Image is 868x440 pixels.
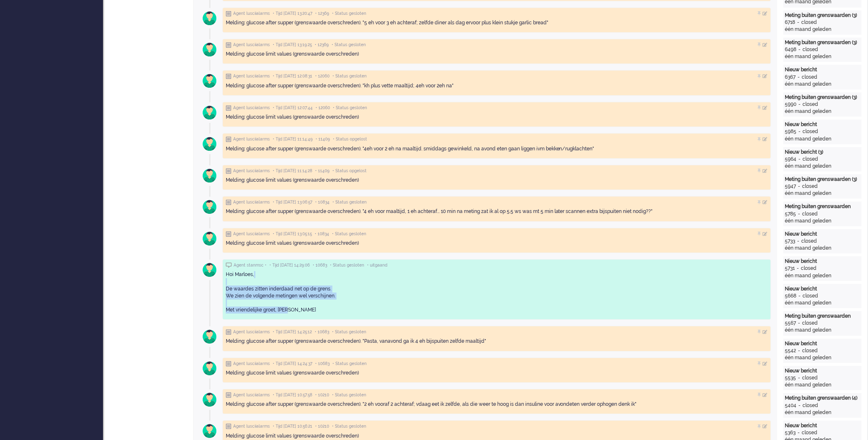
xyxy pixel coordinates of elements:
span: Agent lusciialarms [233,42,270,48]
div: Melding: glucose limit values (grenswaarde overschreden) [226,114,768,121]
img: ic_note_grey.svg [226,392,232,398]
div: - [795,19,802,26]
span: • Tijd [DATE] 12:08:31 [273,73,312,79]
span: • Status gesloten [333,105,367,111]
span: Agent lusciialarms [233,105,270,111]
body: Rich Text Area. Press ALT-0 for help. [3,3,567,18]
div: closed [803,101,819,108]
span: • Tijd [DATE] 13:05:15 [273,231,312,237]
img: ic_chat_grey.svg [226,262,232,268]
span: • 10683 [315,329,329,335]
span: • Tijd [DATE] 10:57:58 [273,392,312,398]
div: - [797,402,803,409]
div: closed [802,19,817,26]
div: 5542 [785,347,796,354]
div: 5985 [785,128,797,135]
span: • Tijd [DATE] 10:56:21 [273,424,312,429]
div: Meting buiten grenswaarden (3) [785,39,860,46]
img: avatar [199,260,220,280]
span: Agent lusciialarms [233,392,270,398]
span: • 12060 [316,105,330,111]
div: één maand geleden [785,409,860,416]
div: - [795,265,801,272]
div: closed [802,74,818,81]
div: één maand geleden [785,26,860,33]
img: avatar [199,39,220,60]
div: - [796,374,802,381]
div: Nieuw bericht [785,340,860,347]
div: Melding: glucose limit values (grenswaarde overschreden) [226,240,768,247]
div: Hoi Marloes, De waardes zitten inderdaad net op de grens. We zien de volgende metingen wel versch... [226,271,768,314]
img: avatar [199,133,220,154]
div: één maand geleden [785,381,860,389]
span: • Tijd [DATE] 14:24:37 [273,361,312,367]
span: • 10683 [313,262,327,268]
img: ic_note_grey.svg [226,199,232,205]
span: Agent lusciialarms [233,329,270,335]
div: 5990 [785,101,797,108]
div: - [797,156,803,163]
div: één maand geleden [785,218,860,225]
div: closed [802,183,818,190]
div: Melding: glucose after supper (grenswaarde overschreden). "kh plus vette maaltijd; 4eh voor 2eh na" [226,82,768,89]
img: avatar [199,197,220,217]
div: Meting buiten grenswaarden [785,313,860,320]
div: - [796,183,802,190]
div: 5567 [785,320,796,327]
div: closed [803,156,819,163]
div: closed [803,402,819,409]
div: één maand geleden [785,163,860,170]
div: 5964 [785,156,797,163]
div: closed [802,320,818,327]
span: Agent lusciialarms [233,424,270,429]
span: • uitgaand [367,262,387,268]
img: ic_note_grey.svg [226,361,232,367]
span: • Status gesloten [330,262,364,268]
div: één maand geleden [785,81,860,88]
div: Melding: glucose after supper (grenswaarde overschreden). "4 eh voor maaltijd, 1 eh achteraf... 1... [226,208,768,215]
div: 5404 [785,402,797,409]
span: Agent lusciialarms [233,11,270,16]
span: Agent lusciialarms [233,361,270,367]
div: Nieuw bericht (3) [785,149,860,156]
span: • Tijd [DATE] 14:25:12 [273,329,312,335]
span: • Tijd [DATE] 11:14:49 [273,136,313,142]
div: 5731 [785,265,795,272]
div: Melding: glucose limit values (grenswaarde overschreden) [226,177,768,184]
div: één maand geleden [785,300,860,307]
span: • Tijd [DATE] 13:20:47 [273,11,312,16]
span: • Status gesloten [332,329,366,335]
span: • Tijd [DATE] 12:07:44 [273,105,313,111]
div: closed [803,128,819,135]
span: • Tijd [DATE] 14:29:06 [269,262,310,268]
span: Agent lusciialarms [233,73,270,79]
img: ic_note_grey.svg [226,11,232,16]
div: - [797,46,803,53]
div: één maand geleden [785,108,860,115]
img: ic_note_grey.svg [226,231,232,237]
div: - [797,293,803,300]
div: 5363 [785,429,796,436]
div: 6718 [785,19,795,26]
span: • 10210 [315,392,329,398]
img: ic_note_grey.svg [226,42,232,48]
div: - [795,238,802,245]
img: ic_note_grey.svg [226,168,232,174]
div: 5668 [785,293,797,300]
div: - [797,101,803,108]
div: closed [803,46,819,53]
span: • Tijd [DATE] 13:19:25 [273,42,312,48]
span: • Status gesloten [332,231,366,237]
div: closed [803,293,819,300]
div: Melding: glucose limit values (grenswaarde overschreden) [226,433,768,440]
div: - [796,74,802,81]
span: • 12369 [315,42,329,48]
div: - [796,347,802,354]
div: 6498 [785,46,797,53]
div: Melding: glucose limit values (grenswaarde overschreden) [226,51,768,58]
div: Melding: glucose after supper (grenswaarde overschreden). "2 eh vooraf 2 achteraf; vdaag eet ik z... [226,401,768,408]
span: • 10210 [315,424,329,429]
img: avatar [199,358,220,379]
div: Nieuw bericht [785,286,860,293]
span: • Status gesloten [332,361,367,367]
